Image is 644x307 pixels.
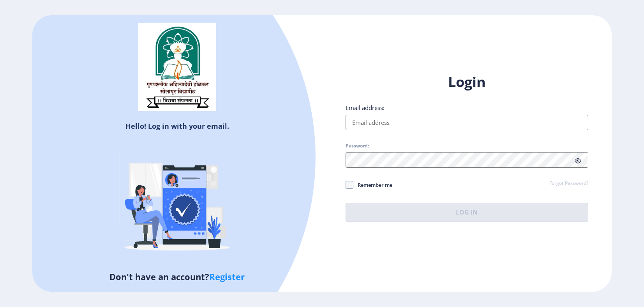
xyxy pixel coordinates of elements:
[138,23,216,111] img: sulogo.png
[346,115,589,130] input: Email address
[209,271,245,282] a: Register
[549,180,588,187] a: Forgot Password?
[38,270,316,283] h5: Don't have an account?
[346,203,589,222] button: Log In
[346,104,385,112] label: Email address:
[109,134,245,270] img: Verified-rafiki.svg
[346,73,589,91] h1: Login
[353,180,392,190] span: Remember me
[346,143,369,149] label: Password:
